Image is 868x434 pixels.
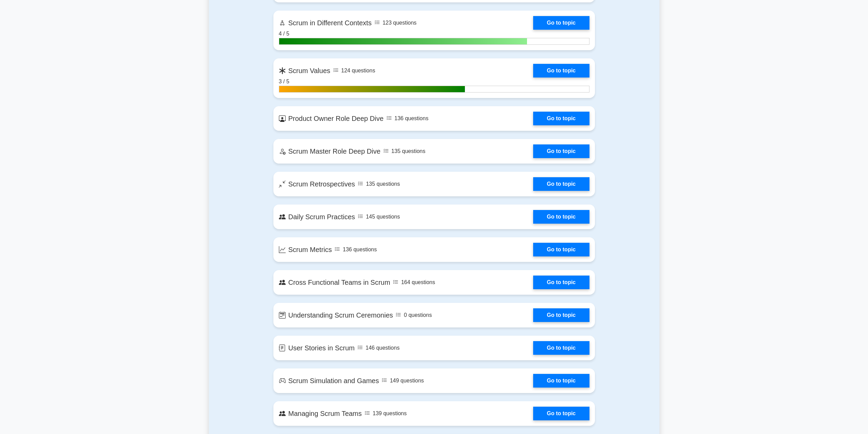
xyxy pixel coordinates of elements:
a: Go to topic [533,407,589,420]
a: Go to topic [533,243,589,256]
a: Go to topic [533,341,589,355]
a: Go to topic [533,64,589,78]
a: Go to topic [533,112,589,125]
a: Go to topic [533,144,589,158]
a: Go to topic [533,177,589,191]
a: Go to topic [533,308,589,322]
a: Go to topic [533,374,589,388]
a: Go to topic [533,276,589,289]
a: Go to topic [533,16,589,30]
a: Go to topic [533,210,589,224]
